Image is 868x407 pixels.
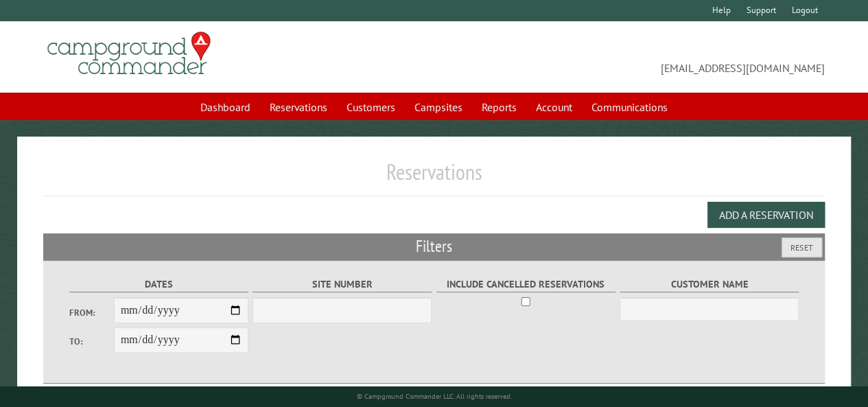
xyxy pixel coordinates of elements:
[528,94,580,120] a: Account
[43,27,215,80] img: Campground Commander
[583,94,676,120] a: Communications
[356,392,511,401] small: © Campground Commander LLC. All rights reserved.
[43,159,825,196] h1: Reservations
[707,202,825,228] button: Add a Reservation
[253,277,432,292] label: Site Number
[406,94,471,120] a: Campsites
[434,38,825,76] span: [EMAIL_ADDRESS][DOMAIN_NAME]
[192,94,259,120] a: Dashboard
[620,277,799,292] label: Customer Name
[69,306,114,319] label: From:
[338,94,403,120] a: Customers
[69,335,114,348] label: To:
[782,237,822,257] button: Reset
[261,94,336,120] a: Reservations
[436,277,615,292] label: Include Cancelled Reservations
[43,233,825,259] h2: Filters
[473,94,525,120] a: Reports
[69,277,248,292] label: Dates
